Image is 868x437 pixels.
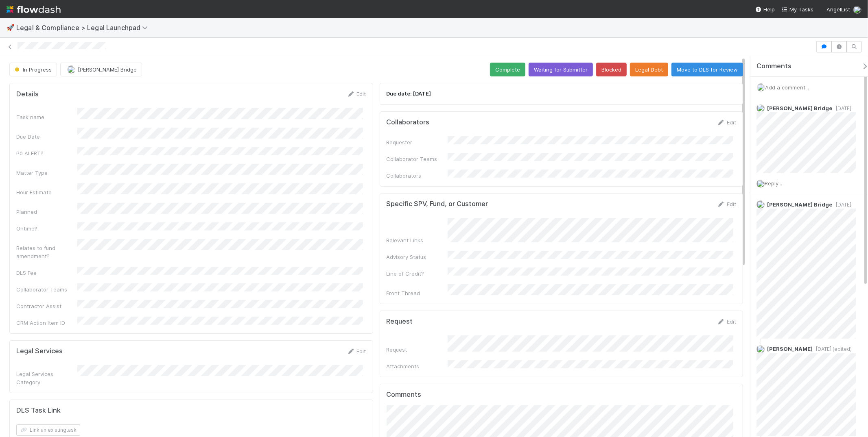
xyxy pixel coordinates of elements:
[16,269,77,277] div: DLS Fee
[16,169,77,177] div: Matter Type
[717,318,736,325] a: Edit
[756,345,765,353] img: avatar_218ae7b5-dcd5-4ccc-b5d5-7cc00ae2934f.png
[833,202,851,208] span: [DATE]
[387,90,431,97] strong: Due date: [DATE]
[671,63,743,76] button: Move to DLS for Review
[16,285,77,294] div: Collaborator Teams
[16,319,77,327] div: CRM Action Item ID
[16,302,77,310] div: Contractor Assist
[767,346,813,352] span: [PERSON_NAME]
[833,105,851,111] span: [DATE]
[16,149,77,157] div: P0 ALERT?
[717,119,736,126] a: Edit
[16,113,77,121] div: Task name
[13,66,52,73] span: In Progress
[767,201,833,208] span: [PERSON_NAME] Bridge
[853,6,861,14] img: avatar_218ae7b5-dcd5-4ccc-b5d5-7cc00ae2934f.png
[756,200,765,209] img: avatar_4038989c-07b2-403a-8eae-aaaab2974011.png
[387,236,448,244] div: Relevant Links
[767,105,833,111] span: [PERSON_NAME] Bridge
[756,62,791,70] span: Comments
[755,5,775,13] div: Help
[717,201,736,207] a: Edit
[387,362,448,370] div: Attachments
[387,270,448,278] div: Line of Credit?
[387,391,737,399] h5: Comments
[781,6,813,13] span: My Tasks
[16,208,77,216] div: Planned
[16,133,77,141] div: Due Date
[387,253,448,261] div: Advisory Status
[757,83,765,91] img: avatar_218ae7b5-dcd5-4ccc-b5d5-7cc00ae2934f.png
[596,63,627,76] button: Blocked
[16,407,61,415] h5: DLS Task Link
[387,317,413,326] h5: Request
[16,24,152,32] span: Legal & Compliance > Legal Launchpad
[490,63,525,76] button: Complete
[756,104,765,112] img: avatar_4038989c-07b2-403a-8eae-aaaab2974011.png
[529,63,593,76] button: Waiting for Submitter
[387,138,448,146] div: Requester
[781,5,813,13] a: My Tasks
[16,244,77,260] div: Relates to fund amendment?
[16,224,77,233] div: Ontime?
[387,155,448,163] div: Collaborator Teams
[765,84,809,91] span: Add a comment...
[387,289,448,297] div: Front Thread
[16,370,77,386] div: Legal Services Category
[347,91,366,97] a: Edit
[630,63,668,76] button: Legal Debt
[7,24,15,31] span: 🚀
[826,6,850,13] span: AngelList
[387,118,430,126] h5: Collaborators
[347,348,366,354] a: Edit
[387,346,448,354] div: Request
[16,90,39,98] h5: Details
[756,180,765,188] img: avatar_218ae7b5-dcd5-4ccc-b5d5-7cc00ae2934f.png
[16,424,80,436] button: Link an existingtask
[9,63,57,76] button: In Progress
[7,2,61,16] img: logo-inverted-e16ddd16eac7371096b0.svg
[813,346,852,352] span: [DATE] (edited)
[16,188,77,196] div: Hour Estimate
[16,347,63,355] h5: Legal Services
[387,172,448,180] div: Collaborators
[387,200,488,208] h5: Specific SPV, Fund, or Customer
[765,180,782,187] span: Reply...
